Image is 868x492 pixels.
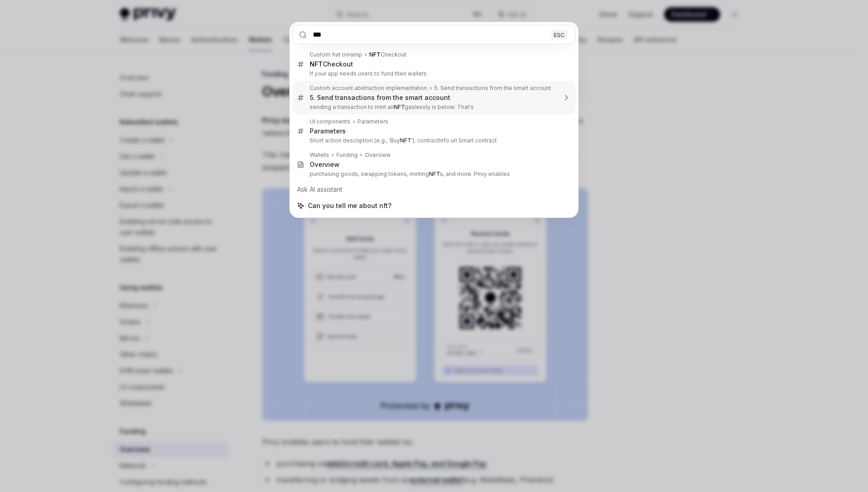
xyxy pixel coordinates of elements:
[310,60,353,68] div: Checkout
[336,151,358,159] div: Funding
[310,170,557,178] p: purchasing goods, swapping tokens, minting s, and more. Privy enables
[369,51,406,58] div: Checkout
[310,70,557,77] p: If your app needs users to fund their wallets
[358,118,388,125] div: Parameters
[310,85,427,92] div: Custom account abstraction implementation
[308,201,392,210] span: Can you tell me about nft?
[310,51,362,58] div: Custom fiat onramp
[310,104,557,111] p: sending a transaction to mint an gaslessly is below: That's
[369,51,381,58] b: NFT
[310,161,340,169] div: Overview
[310,151,329,159] div: Wallets
[434,85,551,92] div: 5. Send transactions from the smart account
[310,118,350,125] div: UI components
[429,170,440,177] b: NFT
[400,137,411,144] b: NFT
[310,127,346,135] div: Parameters
[365,151,391,159] div: Overview
[310,94,450,102] div: 5. Send transactions from the smart account
[394,104,405,110] b: NFT
[292,181,576,198] div: Ask AI assistant
[310,60,323,68] b: NFT
[551,30,567,39] div: ESC
[310,137,557,144] p: Short action description (e.g., 'Buy '). contractInfo url Smart contract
